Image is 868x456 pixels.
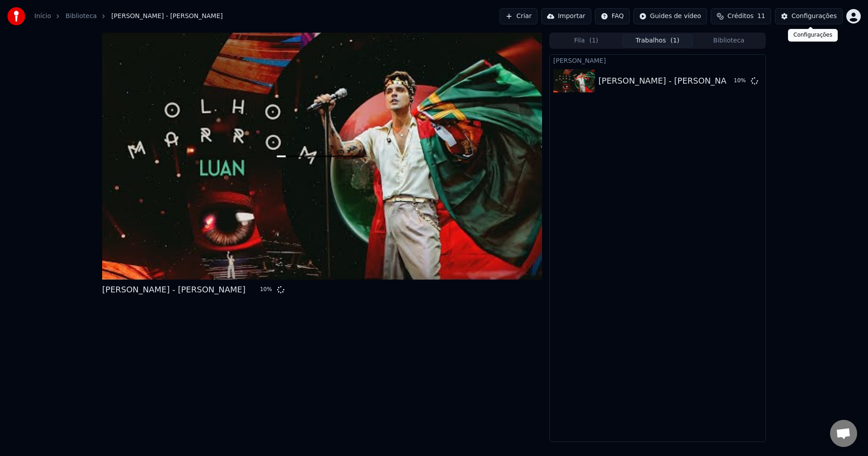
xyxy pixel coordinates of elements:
[66,12,97,21] a: Biblioteca
[34,12,223,21] nav: breadcrumb
[693,34,764,47] button: Biblioteca
[792,12,837,21] div: Configurações
[595,8,630,24] button: FAQ
[727,12,754,21] span: Créditos
[830,420,857,447] div: Bate-papo aberto
[260,286,274,293] div: 10 %
[111,12,223,21] span: [PERSON_NAME] - [PERSON_NAME]
[34,12,51,21] a: Início
[633,8,707,24] button: Guides de vídeo
[775,8,843,24] button: Configurações
[734,77,747,85] div: 10 %
[7,7,25,25] img: youka
[670,36,679,45] span: ( 1 )
[711,8,771,24] button: Créditos11
[622,34,693,47] button: Trabalhos
[599,75,742,87] div: [PERSON_NAME] - [PERSON_NAME]
[551,34,622,47] button: Fila
[102,283,245,296] div: [PERSON_NAME] - [PERSON_NAME]
[541,8,591,24] button: Importar
[788,29,838,42] div: Configurações
[589,36,598,45] span: ( 1 )
[500,8,538,24] button: Criar
[757,12,765,21] span: 11
[550,55,765,66] div: [PERSON_NAME]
